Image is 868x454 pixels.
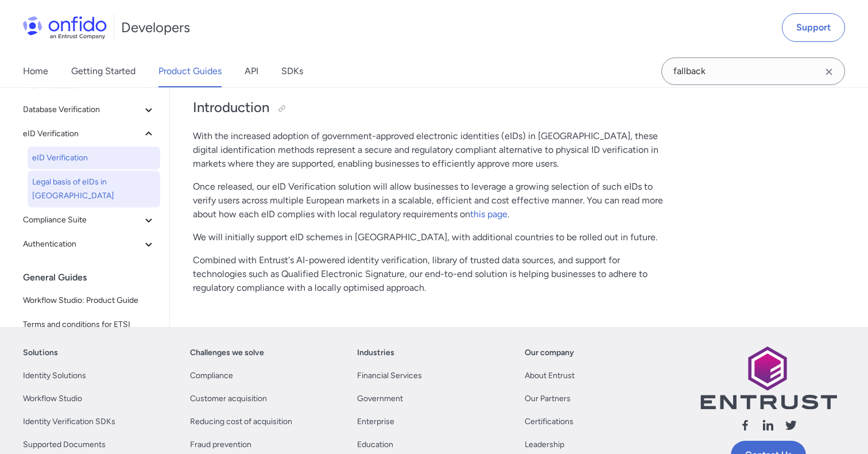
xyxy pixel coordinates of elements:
[193,180,673,221] p: Once released, our eID Verification solution will allow businesses to leverage a growing selectio...
[782,13,845,42] a: Support
[193,129,673,171] p: With the increased adoption of government-approved electronic identities (eIDs) in [GEOGRAPHIC_DA...
[190,392,267,406] a: Customer acquisition
[357,392,403,406] a: Government
[23,438,106,452] a: Supported Documents
[193,230,673,244] p: We will initially support eID schemes in [GEOGRAPHIC_DATA], with additional countries to be rolle...
[158,55,222,87] a: Product Guides
[470,209,507,220] a: this page
[28,171,160,207] a: Legal basis of eIDs in [GEOGRAPHIC_DATA]
[71,55,135,87] a: Getting Started
[23,16,107,39] img: Onfido Logo
[32,151,156,165] span: eID Verification
[661,57,845,85] input: Onfido search input field
[190,415,292,429] a: Reducing cost of acquisition
[23,369,86,383] a: Identity Solutions
[193,253,673,295] p: Combined with Entrust's AI-powered identity verification, library of trusted data sources, and su...
[23,103,142,117] span: Database Verification
[193,98,673,118] h2: Introduction
[245,55,258,87] a: API
[822,65,836,79] svg: Clear search field button
[525,438,564,452] a: Leadership
[738,418,752,432] svg: Follow us facebook
[28,147,160,170] a: eID Verification
[525,346,574,360] a: Our company
[761,418,775,436] a: Follow us linkedin
[23,415,115,429] a: Identity Verification SDKs
[121,18,190,37] h1: Developers
[32,175,156,203] span: Legal basis of eIDs in [GEOGRAPHIC_DATA]
[699,346,837,410] img: Entrust logo
[190,438,251,452] a: Fraud prevention
[23,318,156,345] span: Terms and conditions for ETSI certified identity verification
[18,122,160,145] button: eID Verification
[23,266,165,289] div: General Guides
[281,55,303,87] a: SDKs
[738,418,752,436] a: Follow us facebook
[18,209,160,232] button: Compliance Suite
[23,237,142,251] span: Authentication
[18,289,160,312] a: Workflow Studio: Product Guide
[23,127,142,141] span: eID Verification
[357,415,394,429] a: Enterprise
[525,369,575,383] a: About Entrust
[18,233,160,256] button: Authentication
[784,418,798,436] a: Follow us X (Twitter)
[23,392,82,406] a: Workflow Studio
[18,313,160,350] a: Terms and conditions for ETSI certified identity verification
[190,346,264,360] a: Challenges we solve
[23,55,48,87] a: Home
[190,369,233,383] a: Compliance
[18,98,160,121] button: Database Verification
[23,346,58,360] a: Solutions
[357,369,422,383] a: Financial Services
[357,346,394,360] a: Industries
[357,438,393,452] a: Education
[784,418,798,432] svg: Follow us X (Twitter)
[23,294,156,307] span: Workflow Studio: Product Guide
[525,392,571,406] a: Our Partners
[525,415,573,429] a: Certifications
[23,213,142,227] span: Compliance Suite
[761,418,775,432] svg: Follow us linkedin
